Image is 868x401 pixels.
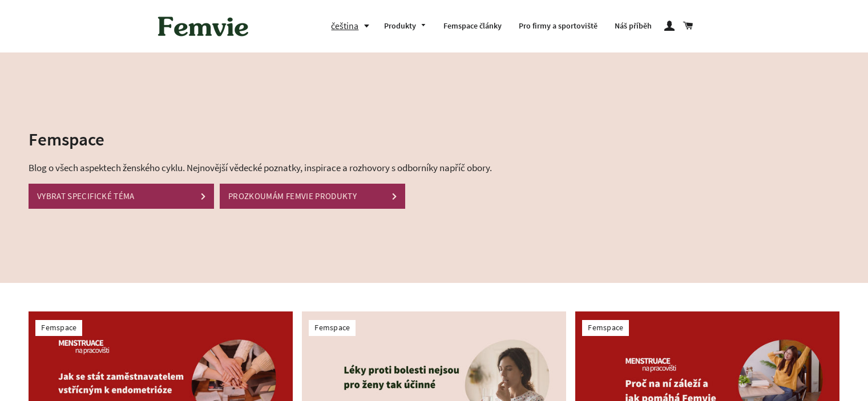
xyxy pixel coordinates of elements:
p: Blog o všech aspektech ženského cyklu. Nejnovější vědecké poznatky, inspirace a rozhovory s odbor... [29,160,505,176]
a: Femspace články [435,11,510,41]
a: Produkty [376,11,435,41]
a: Pro firmy a sportoviště [510,11,606,41]
a: VYBRAT SPECIFICKÉ TÉMA [29,184,214,208]
a: PROZKOUMÁM FEMVIE PRODUKTY [220,184,405,208]
img: Femvie [152,9,255,44]
button: čeština [331,18,376,34]
a: Náš příběh [606,11,660,41]
a: Femspace [588,322,623,333]
a: Femspace [314,322,350,333]
a: Femspace [41,322,76,333]
h2: Femspace [29,127,505,151]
